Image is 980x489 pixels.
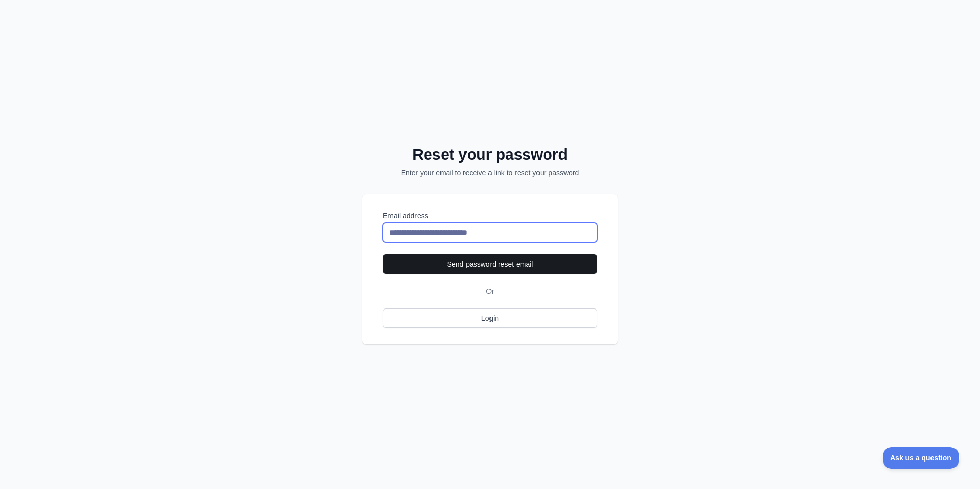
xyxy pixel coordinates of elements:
span: Or [482,286,498,296]
label: Email address [383,211,597,221]
p: Enter your email to receive a link to reset your password [376,168,604,178]
button: Send password reset email [383,254,597,274]
iframe: Toggle Customer Support [883,447,960,469]
h2: Reset your password [376,145,604,164]
a: Login [383,308,597,328]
